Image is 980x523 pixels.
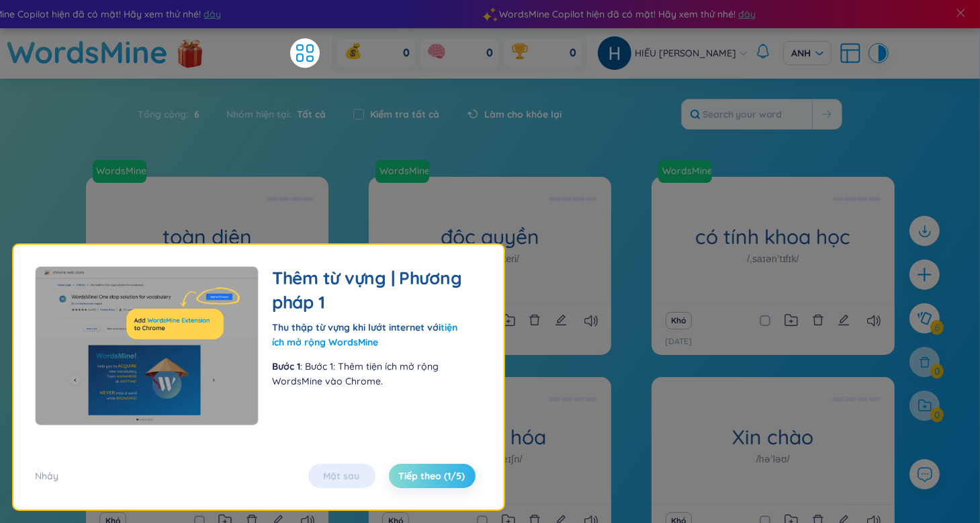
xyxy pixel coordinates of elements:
font: WordsMine Copilot hiện đã có mặt! Hãy xem thử nhé! [500,8,736,20]
input: Search your word [682,99,812,129]
font: WordsMine [380,165,430,177]
font: Nhảy [35,470,58,482]
font: HIẾU [PERSON_NAME] [635,47,736,59]
font: Nhóm hiện tại [227,108,289,120]
font: 0 [570,46,576,61]
a: hình đại diện [598,36,635,70]
font: độc quyền [441,224,539,249]
font: Xin chào [732,424,813,450]
font: Bước 1 [272,360,300,372]
img: hình đại diện [598,36,631,70]
font: WordsMine [7,33,168,71]
button: Tiếp theo (1/5) [389,464,476,488]
font: Thu thập từ vựng khi lướt internet với [272,321,441,333]
span: biên tập [838,314,850,326]
font: /həˈləʊ/ [756,454,790,465]
span: xóa bỏ [812,314,824,326]
font: : [289,108,292,120]
font: đây [739,8,756,20]
a: WordsMine [658,160,717,183]
img: flashSalesIcon.a7f4f837.png [177,32,204,73]
font: /ˌsaɪənˈtɪfɪk/ [747,253,799,264]
span: ANH [791,46,823,60]
font: WordsMine [662,165,713,177]
span: biên tập [555,314,567,326]
button: xóa bỏ [812,311,824,330]
span: cộng thêm [916,266,933,283]
font: có tính khoa học [695,224,850,249]
font: Tất cả [298,108,326,120]
a: WordsMine [93,160,152,183]
font: Kiểm tra tất cả [371,108,440,120]
a: WordsMine [7,28,168,76]
font: [DATE] [665,336,692,346]
font: 0 [486,46,493,61]
span: xóa bỏ [529,314,541,326]
font: ANH [791,47,811,59]
font: Làm cho khỏe lại [485,108,562,120]
button: xóa bỏ [529,311,541,330]
font: Tiếp theo (1/5) [399,470,465,482]
font: WordsMine [97,165,147,177]
button: biên tập [838,311,850,330]
font: Tổng cộng [138,108,187,120]
font: Thêm từ vựng | Phương pháp 1 [272,267,462,313]
font: /ˌɡeɪmɪfɪˈkeɪʃn/ [458,454,523,465]
button: biên tập [555,311,567,330]
font: Khó [672,315,686,325]
button: Khó [666,312,693,329]
font: 0 [403,46,410,61]
font: toàn diện [163,224,252,249]
font: : Bước 1: Thêm tiện ích mở rộng WordsMine vào Chrome. [272,360,439,387]
a: WordsMine [375,160,435,183]
font: : [187,108,189,120]
font: 6 [195,108,200,120]
font: đây [204,8,222,20]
